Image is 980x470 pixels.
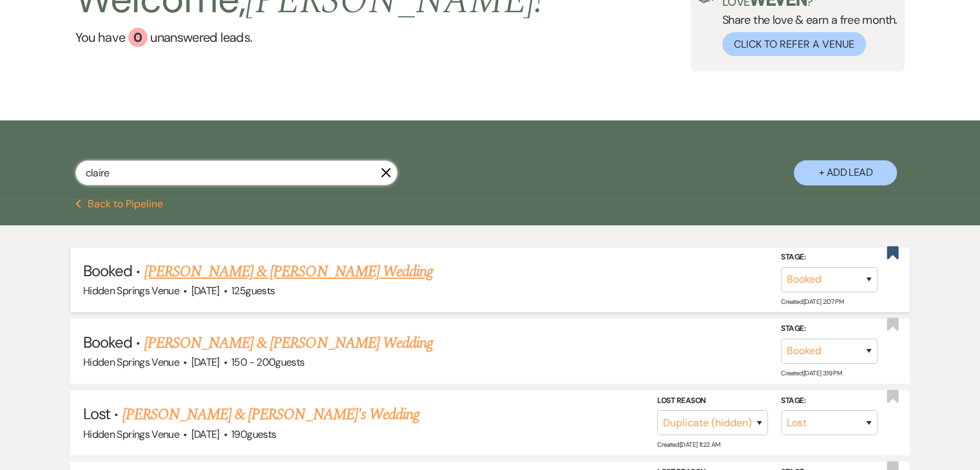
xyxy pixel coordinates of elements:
span: Created: [DATE] 3:19 PM [781,369,841,377]
label: Stage: [781,393,878,408]
label: Stage: [781,322,878,336]
span: Created: [DATE] 2:07 PM [781,297,843,306]
span: Lost [83,404,110,424]
span: Created: [DATE] 11:22 AM [657,440,720,449]
span: 150 - 200 guests [231,355,304,369]
span: [DATE] [191,355,220,369]
span: Hidden Springs Venue [83,284,179,297]
span: Booked [83,332,132,352]
button: Click to Refer a Venue [722,32,866,56]
span: 190 guests [231,428,276,441]
a: [PERSON_NAME] & [PERSON_NAME]'s Wedding [122,403,419,426]
button: + Add Lead [794,160,897,185]
span: 125 guests [231,284,274,297]
button: Back to Pipeline [75,199,164,209]
a: [PERSON_NAME] & [PERSON_NAME] Wedding [144,332,433,355]
span: [DATE] [191,428,220,441]
a: [PERSON_NAME] & [PERSON_NAME] Wedding [144,260,433,283]
span: Hidden Springs Venue [83,428,179,441]
div: 0 [128,28,148,47]
span: Hidden Springs Venue [83,355,179,369]
span: Booked [83,261,132,281]
a: You have 0 unanswered leads. [75,28,544,47]
input: Search by name, event date, email address or phone number [75,160,398,185]
label: Lost Reason [657,393,768,408]
span: [DATE] [191,284,220,297]
label: Stage: [781,250,878,265]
